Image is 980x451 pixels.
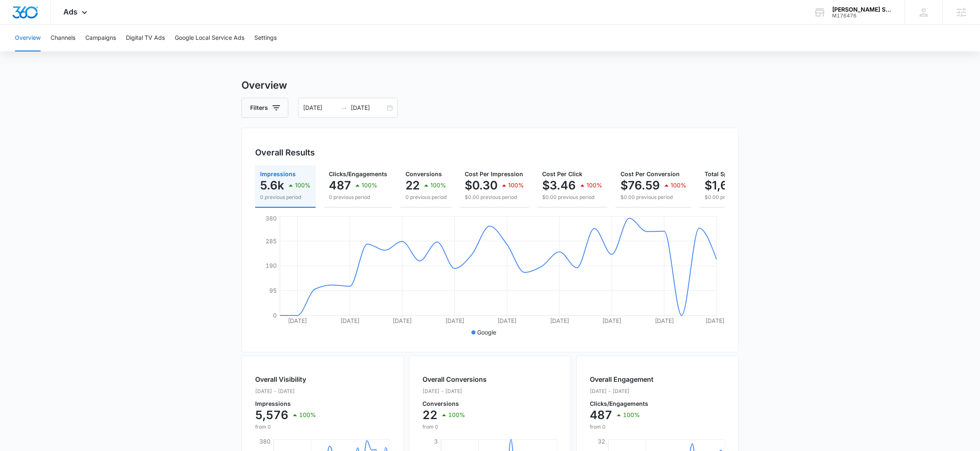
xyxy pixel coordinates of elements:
p: 100% [448,412,465,418]
tspan: [DATE] [340,317,360,324]
tspan: 380 [266,215,277,222]
p: [DATE] - [DATE] [590,388,654,395]
p: Impressions [255,401,316,407]
tspan: 190 [266,262,277,269]
p: $76.59 [620,179,660,192]
tspan: 380 [259,438,270,445]
button: Overview [15,25,41,51]
button: Campaigns [85,25,116,51]
p: $0.00 previous period [542,194,602,201]
p: from 0 [255,423,316,431]
button: Filters [241,98,288,118]
span: Cost Per Click [542,170,582,177]
p: 22 [406,179,420,192]
tspan: [DATE] [705,317,724,324]
p: Conversions [422,401,487,407]
p: 100% [508,182,524,188]
p: 0 previous period [406,194,447,201]
span: Cost Per Impression [465,170,523,177]
p: 100% [587,182,602,188]
p: 0 previous period [260,194,311,201]
tspan: [DATE] [445,317,464,324]
p: 100% [623,412,640,418]
span: to [341,104,348,111]
p: 100% [295,182,311,188]
span: Clicks/Engagements [329,170,387,177]
p: [DATE] - [DATE] [422,388,487,395]
p: $0.30 [465,179,497,192]
tspan: 95 [269,287,277,294]
button: Google Local Service Ads [175,25,244,51]
p: $3.46 [542,179,576,192]
span: Impressions [260,170,296,177]
p: 100% [362,182,377,188]
p: 22 [422,408,437,422]
tspan: 32 [598,438,605,445]
p: 487 [590,408,612,422]
tspan: [DATE] [602,317,621,324]
p: $0.00 previous period [465,194,524,201]
p: [DATE] - [DATE] [255,388,316,395]
p: Clicks/Engagements [590,401,654,407]
p: from 0 [590,423,654,431]
span: Cost Per Conversion [620,170,680,177]
tspan: 285 [266,238,277,245]
p: 100% [671,182,686,188]
h2: Overall Conversions [422,374,487,384]
tspan: [DATE] [288,317,307,324]
tspan: [DATE] [550,317,569,324]
span: Ads [63,7,77,16]
span: swap-right [341,104,348,111]
p: 0 previous period [329,194,387,201]
tspan: [DATE] [497,317,517,324]
span: Total Spend [705,170,739,177]
button: Settings [254,25,277,51]
div: account id [832,13,893,19]
p: 487 [329,179,351,192]
h3: Overall Results [255,146,315,159]
tspan: 0 [273,312,277,319]
p: Google [477,328,496,337]
button: Channels [51,25,75,51]
p: from 0 [422,423,487,431]
p: $0.00 previous period [620,194,686,201]
input: Start date [303,103,338,112]
input: End date [351,103,385,112]
tspan: 3 [434,438,438,445]
tspan: [DATE] [655,317,674,324]
tspan: [DATE] [393,317,412,324]
div: account name [832,6,893,13]
p: 100% [430,182,446,188]
h2: Overall Visibility [255,374,316,384]
span: Conversions [406,170,442,177]
h2: Overall Engagement [590,374,654,384]
p: 100% [299,412,316,418]
p: $1,685.00 [705,179,760,192]
p: 5.6k [260,179,284,192]
button: Digital TV Ads [126,25,165,51]
p: $0.00 previous period [705,194,787,201]
p: 5,576 [255,408,288,422]
h3: Overview [241,78,739,93]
